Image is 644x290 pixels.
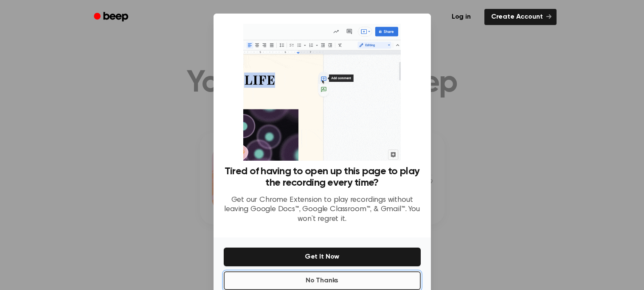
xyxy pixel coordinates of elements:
[224,195,421,224] p: Get our Chrome Extension to play recordings without leaving Google Docs™, Google Classroom™, & Gm...
[224,166,421,189] h3: Tired of having to open up this page to play the recording every time?
[88,9,136,25] a: Beep
[443,7,479,27] a: Log in
[224,271,421,290] button: No Thanks
[243,24,401,161] img: Beep extension in action
[224,248,421,266] button: Get It Now
[484,9,557,25] a: Create Account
